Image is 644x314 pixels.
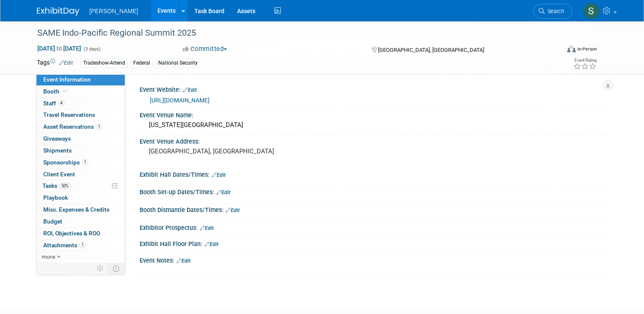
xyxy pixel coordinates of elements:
[55,45,63,52] span: to
[567,45,576,52] img: Format-Inperson.png
[59,183,71,189] span: 50%
[43,76,91,83] span: Event Information
[63,89,67,93] i: Booth reservation complete
[36,98,125,109] a: Staff4
[34,25,549,41] div: SAME Indo-Pacific Regional Summit 2025
[43,123,102,130] span: Asset Reservations
[36,251,125,263] a: more
[36,228,125,239] a: ROI, Objectives & ROO
[36,121,125,133] a: Asset Reservations1
[83,46,101,52] span: (3 days)
[180,45,230,54] button: Committed
[36,192,125,204] a: Playbook
[36,180,125,192] a: Tasks50%
[36,133,125,144] a: Giveaways
[43,218,62,225] span: Budget
[59,60,73,66] a: Edit
[204,241,218,247] a: Edit
[140,83,608,94] div: Event Website:
[150,97,210,104] a: [URL][DOMAIN_NAME]
[577,46,597,52] div: In-Person
[43,171,75,178] span: Client Event
[583,3,599,19] img: Sharon Aurelio
[43,100,64,107] span: Staff
[140,135,608,146] div: Event Venue Address:
[574,58,596,62] div: Event Rating
[37,58,73,68] td: Tags
[43,135,71,142] span: Giveaways
[90,8,138,14] span: [PERSON_NAME]
[36,240,125,251] a: Attachments1
[36,157,125,168] a: Sponsorships1
[36,86,125,97] a: Booth
[140,238,608,249] div: Exhibit Hall Floor Plan:
[43,206,109,213] span: Misc. Expenses & Credits
[107,263,125,274] td: Toggle Event Tabs
[140,186,608,197] div: Booth Set-up Dates/Times:
[79,242,86,248] span: 1
[146,119,601,132] div: [US_STATE][GEOGRAPHIC_DATA]
[36,109,125,121] a: Travel Reservations
[216,190,230,195] a: Edit
[36,204,125,215] a: Misc. Expenses & Credits
[42,253,55,260] span: more
[43,159,88,166] span: Sponsorships
[140,221,608,232] div: Exhibitor Prospectus:
[58,100,64,106] span: 4
[43,230,100,237] span: ROI, Objectives & ROO
[43,242,86,249] span: Attachments
[36,145,125,156] a: Shipments
[43,147,72,154] span: Shipments
[140,168,608,179] div: Exhibit Hall Dates/Times:
[36,74,125,85] a: Event Information
[226,207,240,213] a: Edit
[545,8,564,14] span: Search
[156,59,200,68] div: National Security
[183,87,197,93] a: Edit
[36,216,125,227] a: Budget
[43,111,95,118] span: Travel Reservations
[36,169,125,180] a: Client Event
[140,254,608,265] div: Event Notes:
[93,263,108,274] td: Personalize Event Tab Strip
[140,109,608,119] div: Event Venue Name:
[37,7,79,16] img: ExhibitDay
[378,47,484,53] span: [GEOGRAPHIC_DATA], [GEOGRAPHIC_DATA]
[514,44,597,57] div: Event Format
[42,182,71,189] span: Tasks
[176,258,190,264] a: Edit
[140,204,608,215] div: Booth Dismantle Dates/Times:
[131,59,153,68] div: Federal
[37,45,81,52] span: [DATE] [DATE]
[81,59,128,68] div: Tradeshow-Attend
[96,124,102,130] span: 1
[82,159,88,165] span: 1
[200,225,214,231] a: Edit
[43,194,68,201] span: Playbook
[533,4,572,19] a: Search
[149,147,325,155] pre: [GEOGRAPHIC_DATA], [GEOGRAPHIC_DATA]
[212,172,226,178] a: Edit
[43,88,69,95] span: Booth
